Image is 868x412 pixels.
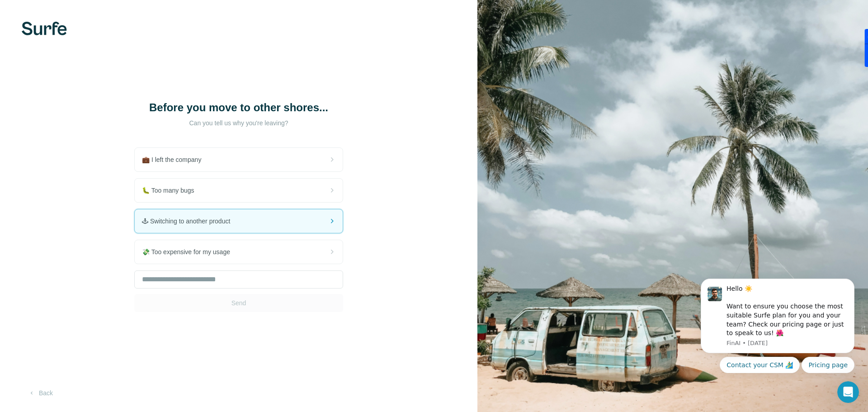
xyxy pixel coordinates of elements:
[837,381,859,403] iframe: Intercom live chat
[687,270,868,379] iframe: Intercom notifications message
[22,385,59,401] button: Back
[142,155,208,164] span: 💼 I left the company
[148,118,329,128] p: Can you tell us why you're leaving?
[22,22,67,35] img: Surfe's logo
[142,217,237,226] span: 🕹 Switching to another product
[142,247,237,256] span: 💸 Too expensive for my usage
[148,100,329,115] h1: Before you move to other shores...
[142,186,202,195] span: 🐛 Too many bugs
